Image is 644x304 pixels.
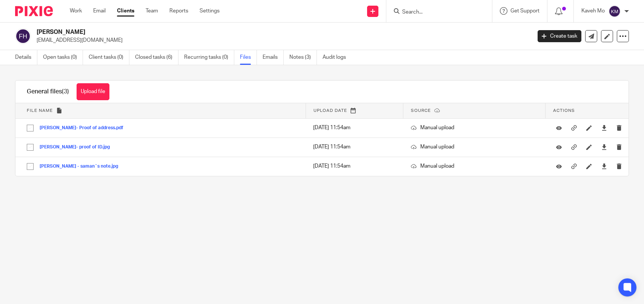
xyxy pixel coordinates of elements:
[411,143,538,151] p: Manual upload
[411,124,538,131] p: Manual upload
[27,108,53,113] span: File name
[146,7,158,15] a: Team
[15,28,31,44] img: svg%3E
[89,50,129,65] a: Client tasks (0)
[200,7,220,15] a: Settings
[609,5,621,17] img: svg%3E
[77,83,109,100] button: Upload file
[411,108,431,113] span: Source
[601,124,607,131] a: Download
[40,145,115,150] button: [PERSON_NAME]- proof of ID.jpg
[510,8,539,14] span: Get Support
[27,88,69,96] h1: General files
[313,124,396,131] p: [DATE] 11:54am
[263,50,284,65] a: Emails
[93,7,106,15] a: Email
[411,162,538,170] p: Manual upload
[23,159,37,174] input: Select
[169,7,188,15] a: Reports
[15,6,53,16] img: Pixie
[23,140,37,154] input: Select
[135,50,178,65] a: Closed tasks (6)
[240,50,257,65] a: Files
[23,121,37,135] input: Select
[538,30,581,42] a: Create task
[553,108,575,113] span: Actions
[323,50,352,65] a: Audit logs
[314,108,347,113] span: Upload date
[15,50,37,65] a: Details
[40,164,124,169] button: [PERSON_NAME] - saman`s note.jpg
[601,162,607,170] a: Download
[184,50,234,65] a: Recurring tasks (0)
[62,89,69,95] span: (3)
[401,9,469,16] input: Search
[289,50,317,65] a: Notes (3)
[37,28,428,36] h2: [PERSON_NAME]
[43,50,83,65] a: Open tasks (0)
[313,162,396,170] p: [DATE] 11:54am
[70,7,82,15] a: Work
[40,125,129,131] button: [PERSON_NAME]- Proof of address.pdf
[117,7,134,15] a: Clients
[581,7,605,15] p: Kaveh Mo
[37,37,526,44] p: [EMAIL_ADDRESS][DOMAIN_NAME]
[601,143,607,151] a: Download
[313,143,396,151] p: [DATE] 11:54am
